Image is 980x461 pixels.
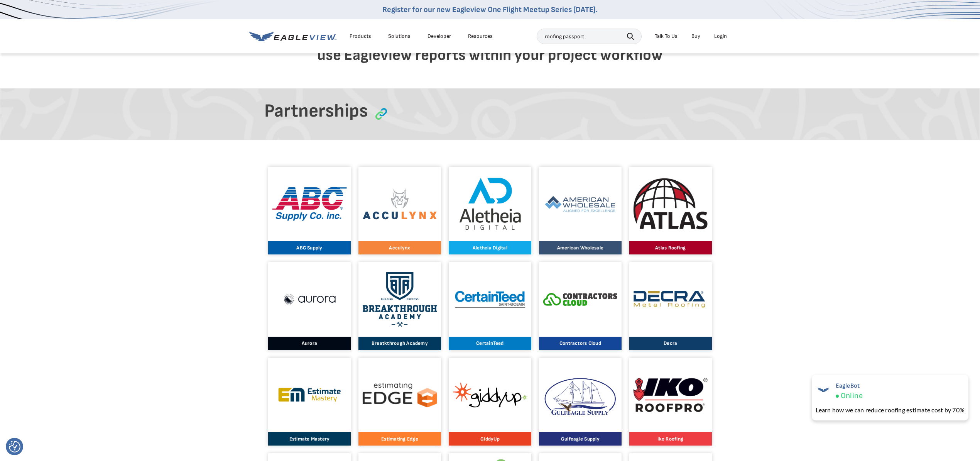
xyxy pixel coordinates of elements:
a: Breatkthrough AcademyBreatkthrough Academy [358,262,441,350]
img: Aletheia Digital [453,174,527,234]
a: Atlas RoofingAtlas Roofing [629,167,712,255]
p: American Wholesale [543,245,618,250]
span: Online [841,391,863,401]
div: Learn how we can reduce roofing estimate cost by 70% [816,405,965,415]
a: Buy [691,33,700,40]
div: Resources [468,33,493,40]
a: Estimating EdgeEstimating Edge [358,358,441,446]
button: Consent Preferences [9,441,20,453]
p: Decra [634,341,708,346]
img: Contractors Cloud [543,280,618,319]
img: Estimating Edge [363,383,437,407]
a: AuroraAurora [268,262,351,350]
img: Breatkthrough Academy [363,272,437,327]
p: Iko Roofing [634,436,708,441]
p: GiddyUp [453,436,527,441]
a: Developer [427,33,451,40]
p: Estimate Mastery [272,436,347,441]
img: Decra [634,291,708,308]
a: Register for our new Eagleview One Flight Meetup Series [DATE]. [382,5,598,14]
p: Contractors Cloud [543,341,618,346]
p: Aurora [272,341,347,346]
img: ABC Supply [272,187,347,221]
img: CertainTeed [453,289,527,310]
a: Contractors CloudContractors Cloud [539,262,622,350]
img: GiddyUp [453,383,527,408]
div: Talk To Us [655,33,678,40]
p: CertainTeed [453,341,527,346]
img: Iko Roofing [634,378,708,412]
a: GiddyUpGiddyUp [449,358,531,446]
img: EagleBot [816,382,831,398]
a: Estimate MasteryEstimate Mastery [268,358,351,446]
img: Revisit consent button [9,441,20,453]
img: Acculynx [363,188,437,220]
img: partnerships icon [375,108,387,120]
img: Estimate Mastery [272,381,347,408]
p: Atlas Roofing [634,245,708,250]
img: Aurora [272,283,347,316]
p: Breatkthrough Academy [363,341,437,346]
span: EagleBot [836,382,863,390]
input: Search [537,29,642,44]
p: Aletheia Digital [453,245,527,250]
p: Estimating Edge [363,436,437,441]
img: Gulfeagle Supply [543,358,618,432]
img: American Wholesale [543,194,618,214]
a: AcculynxAcculynx [358,167,441,255]
div: Login [714,33,727,40]
a: Aletheia DigitalAletheia Digital [449,167,531,255]
div: Solutions [388,33,411,40]
p: Gulfeagle Supply [543,436,618,441]
div: Products [350,33,371,40]
h3: Partnerships [264,100,368,122]
p: ABC Supply [272,245,347,250]
img: Atlas Roofing [634,178,708,229]
p: Acculynx [363,245,437,250]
